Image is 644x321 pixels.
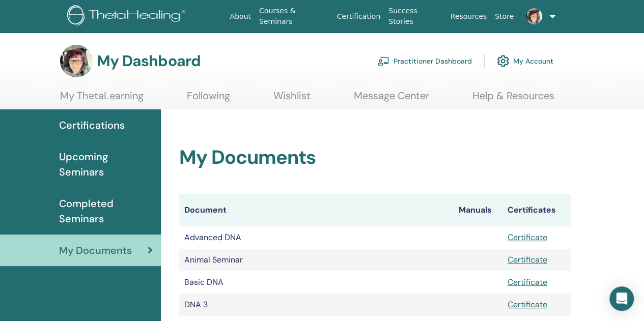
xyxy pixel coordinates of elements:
[255,2,333,31] a: Courses & Seminars
[497,50,553,72] a: My Account
[179,194,453,226] th: Document
[179,226,453,249] td: Advanced DNA
[507,232,547,243] a: Certificate
[273,90,311,109] a: Wishlist
[491,7,518,26] a: Store
[59,149,153,180] span: Upcoming Seminars
[97,52,201,70] h3: My Dashboard
[377,56,389,66] img: chalkboard-teacher.svg
[502,194,571,226] th: Certificates
[497,52,509,70] img: cog.svg
[59,118,125,133] span: Certifications
[472,90,554,109] a: Help & Resources
[446,7,491,26] a: Resources
[507,277,547,287] a: Certificate
[226,7,255,26] a: About
[453,194,502,226] th: Manuals
[354,90,429,109] a: Message Center
[59,196,153,226] span: Completed Seminars
[60,90,144,109] a: My ThetaLearning
[609,286,634,311] div: Open Intercom Messenger
[187,90,230,109] a: Following
[67,5,189,28] img: logo.png
[333,7,384,26] a: Certification
[179,249,453,271] td: Animal Seminar
[179,294,453,316] td: DNA 3
[384,2,446,31] a: Success Stories
[59,243,132,258] span: My Documents
[179,146,571,169] h2: My Documents
[60,45,93,77] img: default.jpg
[377,50,472,72] a: Practitioner Dashboard
[507,299,547,310] a: Certificate
[507,254,547,265] a: Certificate
[526,8,542,24] img: default.jpg
[179,271,453,294] td: Basic DNA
